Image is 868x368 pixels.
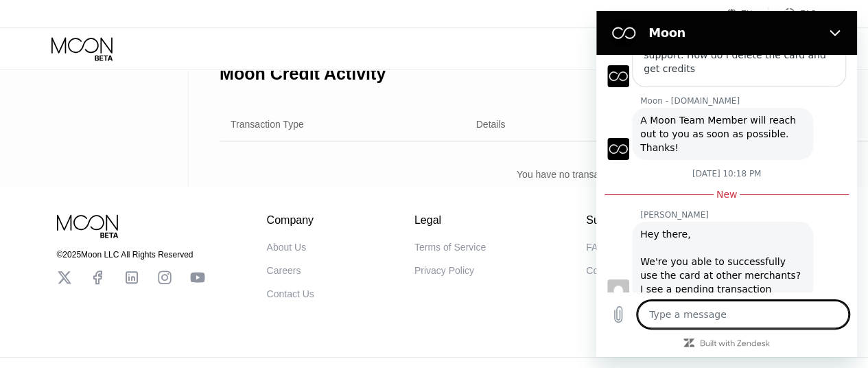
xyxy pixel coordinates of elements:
div: Terms of Service [414,242,486,253]
div: EN [727,7,769,21]
div: About Us [267,242,307,253]
div: Privacy Policy [414,265,474,276]
div: Company [267,214,314,227]
div: EN [741,9,753,19]
div: FAQs [586,242,610,253]
div: Contact Us [586,265,633,276]
div: Support [586,214,633,227]
div: © 2025 Moon LLC All Rights Reserved [57,250,205,260]
div: Details [476,119,506,130]
div: Transaction Type [231,119,304,130]
div: Contact Us [267,288,314,299]
div: FAQ [800,9,817,19]
div: FAQ [769,7,817,21]
div: Careers [267,265,301,276]
div: Moon Credit Activity [220,64,386,84]
iframe: Messaging window [596,11,857,357]
div: Legal [414,214,486,227]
